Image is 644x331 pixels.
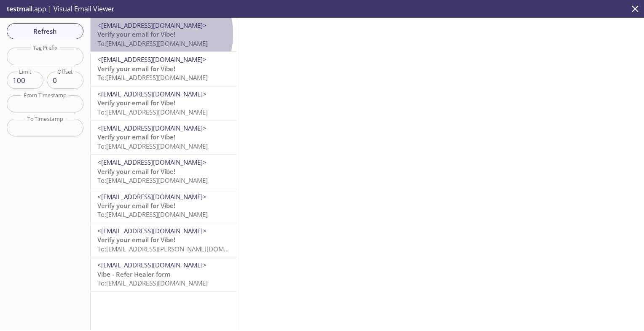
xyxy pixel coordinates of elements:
button: Refresh [7,23,83,39]
div: <[EMAIL_ADDRESS][DOMAIN_NAME]>Verify your email for Vibe!To:[EMAIL_ADDRESS][PERSON_NAME][DOMAIN_N... [91,223,237,257]
span: Verify your email for Vibe! [97,133,175,141]
div: <[EMAIL_ADDRESS][DOMAIN_NAME]>Verify your email for Vibe!To:[EMAIL_ADDRESS][DOMAIN_NAME] [91,18,237,51]
nav: emails [91,18,237,292]
span: Verify your email for Vibe! [97,30,175,38]
span: To: [EMAIL_ADDRESS][PERSON_NAME][DOMAIN_NAME] [97,245,256,253]
span: <[EMAIL_ADDRESS][DOMAIN_NAME]> [97,21,207,29]
span: Verify your email for Vibe! [97,99,175,107]
span: <[EMAIL_ADDRESS][DOMAIN_NAME]> [97,158,207,166]
span: To: [EMAIL_ADDRESS][DOMAIN_NAME] [97,108,208,116]
div: <[EMAIL_ADDRESS][DOMAIN_NAME]>Vibe - Refer Healer formTo:[EMAIL_ADDRESS][DOMAIN_NAME] [91,257,237,291]
span: Verify your email for Vibe! [97,235,175,244]
div: <[EMAIL_ADDRESS][DOMAIN_NAME]>Verify your email for Vibe!To:[EMAIL_ADDRESS][DOMAIN_NAME] [91,86,237,120]
span: To: [EMAIL_ADDRESS][DOMAIN_NAME] [97,39,208,48]
div: <[EMAIL_ADDRESS][DOMAIN_NAME]>Verify your email for Vibe!To:[EMAIL_ADDRESS][DOMAIN_NAME] [91,155,237,188]
div: <[EMAIL_ADDRESS][DOMAIN_NAME]>Verify your email for Vibe!To:[EMAIL_ADDRESS][DOMAIN_NAME] [91,120,237,154]
span: testmail [7,4,32,13]
span: To: [EMAIL_ADDRESS][DOMAIN_NAME] [97,176,208,184]
span: Verify your email for Vibe! [97,64,175,73]
div: <[EMAIL_ADDRESS][DOMAIN_NAME]>Verify your email for Vibe!To:[EMAIL_ADDRESS][DOMAIN_NAME] [91,52,237,85]
span: <[EMAIL_ADDRESS][DOMAIN_NAME]> [97,227,207,235]
span: Verify your email for Vibe! [97,201,175,210]
span: To: [EMAIL_ADDRESS][DOMAIN_NAME] [97,142,208,150]
span: To: [EMAIL_ADDRESS][DOMAIN_NAME] [97,279,208,287]
span: <[EMAIL_ADDRESS][DOMAIN_NAME]> [97,55,207,64]
span: Refresh [13,26,77,37]
span: Verify your email for Vibe! [97,167,175,176]
span: To: [EMAIL_ADDRESS][DOMAIN_NAME] [97,210,208,219]
span: <[EMAIL_ADDRESS][DOMAIN_NAME]> [97,192,207,201]
span: To: [EMAIL_ADDRESS][DOMAIN_NAME] [97,73,208,82]
span: <[EMAIL_ADDRESS][DOMAIN_NAME]> [97,124,207,132]
span: Vibe - Refer Healer form [97,270,170,278]
span: <[EMAIL_ADDRESS][DOMAIN_NAME]> [97,90,207,98]
span: <[EMAIL_ADDRESS][DOMAIN_NAME]> [97,261,207,269]
div: <[EMAIL_ADDRESS][DOMAIN_NAME]>Verify your email for Vibe!To:[EMAIL_ADDRESS][DOMAIN_NAME] [91,189,237,223]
